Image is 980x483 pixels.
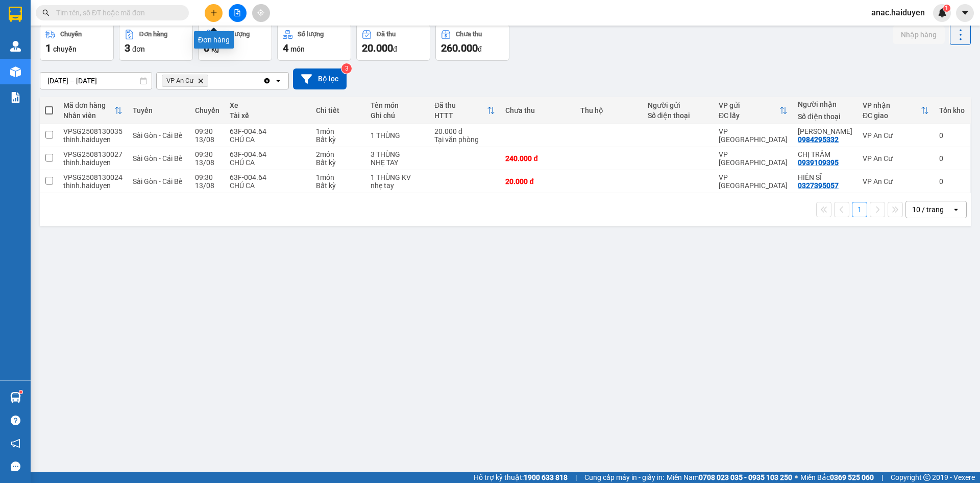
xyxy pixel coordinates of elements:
[857,97,934,124] th: Toggle SortBy
[133,177,182,186] span: Sài Gòn - Cái Bè
[195,135,219,144] div: 13/08
[198,24,272,61] button: Khối lượng0kg
[434,127,495,135] div: 20.000 đ
[945,5,948,12] span: 1
[341,63,352,74] sup: 3
[316,181,361,190] div: Bất kỳ
[852,202,867,217] button: 1
[40,73,152,89] input: Select a date range.
[798,181,839,190] div: 0327395057
[230,127,306,135] div: 63F-004.64
[9,10,24,20] span: Gửi:
[11,439,20,448] span: notification
[86,66,192,80] div: 20.000
[939,154,965,163] div: 0
[923,474,930,481] span: copyright
[667,472,792,483] span: Miền Nam
[435,24,509,61] button: Chưa thu260.000đ
[371,101,424,109] div: Tên món
[257,9,264,16] span: aim
[316,127,361,135] div: 1 món
[434,111,487,120] div: HTTT
[377,31,396,38] div: Đã thu
[133,106,185,114] div: Tuyến
[575,472,577,483] span: |
[9,33,80,48] div: 0943090751
[863,111,921,120] div: ĐC giao
[956,4,974,22] button: caret-down
[11,462,20,471] span: message
[63,158,122,167] div: thinh.haiduyen
[316,173,361,181] div: 1 món
[63,101,114,109] div: Mã đơn hàng
[356,24,430,61] button: Đã thu20.000đ
[210,9,217,16] span: plus
[881,472,883,483] span: |
[87,45,191,60] div: 0902948245
[912,204,944,215] div: 10 / trang
[800,472,874,483] span: Miền Bắc
[371,173,424,181] div: 1 THÙNG KV
[195,158,219,167] div: 13/08
[371,158,424,167] div: NHẸ TAY
[298,31,324,38] div: Số lượng
[719,111,779,120] div: ĐC lấy
[719,127,788,144] div: VP [GEOGRAPHIC_DATA]
[478,45,482,53] span: đ
[195,181,219,190] div: 13/08
[434,101,487,109] div: Đã thu
[795,475,798,479] span: ⚪️
[87,33,191,45] div: NHI
[474,472,568,483] span: Hỗ trợ kỹ thuật:
[719,101,779,109] div: VP gửi
[939,131,965,140] div: 0
[524,473,568,481] strong: 1900 633 818
[863,154,929,163] div: VP An Cư
[230,181,306,190] div: CHÚ CA
[234,9,241,16] span: file-add
[798,150,852,158] div: CHỊ TRẦM
[441,42,478,54] span: 260.000
[11,416,20,425] span: question-circle
[63,173,122,181] div: VPSG2508130024
[961,8,970,17] span: caret-down
[714,97,793,124] th: Toggle SortBy
[63,127,122,135] div: VPSG2508130035
[63,135,122,144] div: thinh.haiduyen
[162,75,208,87] span: VP An Cư, close by backspace
[63,111,114,120] div: Nhân viên
[195,173,219,181] div: 09:30
[648,111,708,120] div: Số điện thoại
[371,181,424,190] div: nhẹ tay
[939,106,965,114] div: Tồn kho
[10,92,21,103] img: solution-icon
[798,112,852,121] div: Số điện thoại
[45,42,51,54] span: 1
[371,150,424,158] div: 3 THÙNG
[719,173,788,190] div: VP [GEOGRAPHIC_DATA]
[505,177,570,186] div: 20.000 đ
[863,177,929,186] div: VP An Cư
[371,111,424,120] div: Ghi chú
[939,177,965,186] div: 0
[195,127,219,135] div: 09:30
[263,77,271,85] svg: Clear all
[205,4,223,22] button: plus
[798,100,852,108] div: Người nhận
[798,135,839,144] div: 0984295332
[40,24,114,61] button: Chuyến1chuyến
[125,42,130,54] span: 3
[210,76,211,86] input: Selected VP An Cư.
[87,9,191,33] div: VP [GEOGRAPHIC_DATA]
[274,77,282,85] svg: open
[362,42,393,54] span: 20.000
[211,45,219,53] span: kg
[132,45,145,53] span: đơn
[316,158,361,167] div: Bất kỳ
[198,78,204,84] svg: Delete
[863,131,929,140] div: VP An Cư
[63,181,122,190] div: thinh.haiduyen
[63,150,122,158] div: VPSG2508130027
[204,42,209,54] span: 0
[9,7,22,22] img: logo-vxr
